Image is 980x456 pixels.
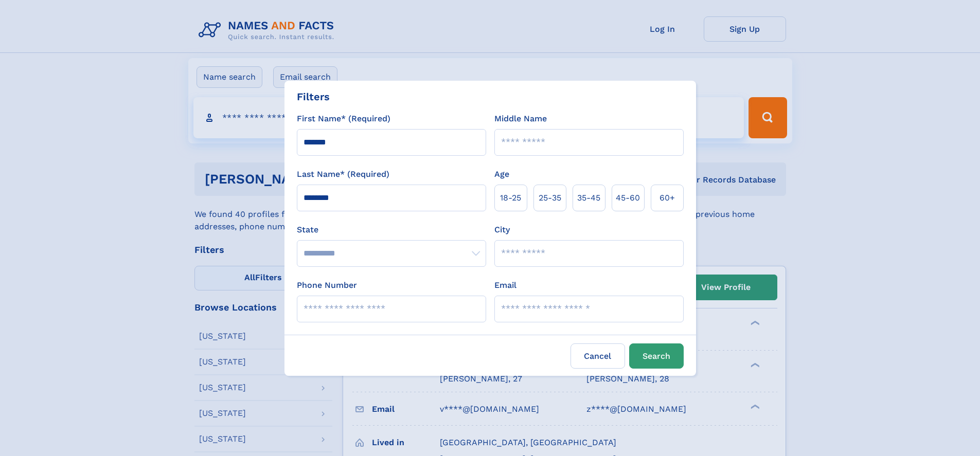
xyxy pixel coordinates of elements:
[577,192,600,204] span: 35‑45
[500,192,521,204] span: 18‑25
[660,192,675,204] span: 60+
[297,89,330,104] div: Filters
[616,192,640,204] span: 45‑60
[539,192,561,204] span: 25‑35
[629,343,684,369] button: Search
[297,224,486,236] label: State
[494,279,516,291] label: Email
[297,113,390,125] label: First Name* (Required)
[571,343,625,369] label: Cancel
[297,279,357,291] label: Phone Number
[494,168,509,180] label: Age
[297,168,389,180] label: Last Name* (Required)
[494,224,510,236] label: City
[494,113,547,125] label: Middle Name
